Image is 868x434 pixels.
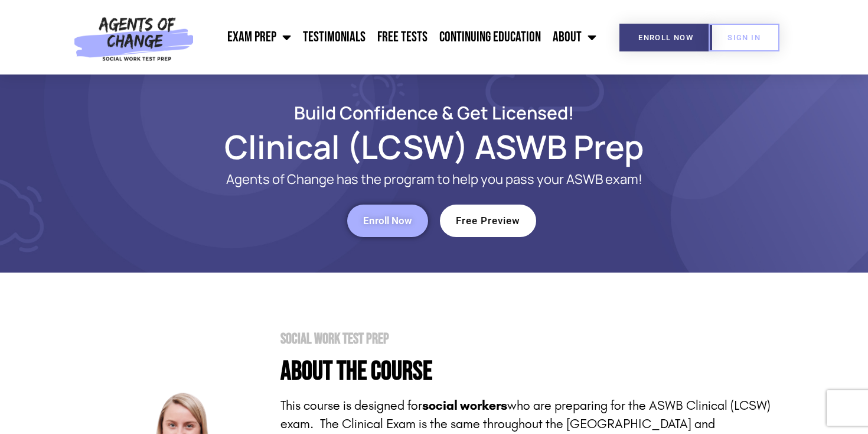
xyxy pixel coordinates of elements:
[727,34,761,41] span: SIGN IN
[297,22,371,52] a: Testimonials
[280,358,771,385] h4: About the Course
[97,104,771,121] h2: Build Confidence & Get Licensed!
[145,172,723,187] p: Agents of Change has the program to help you pass your ASWB exam!
[347,205,428,237] a: Enroll Now
[363,216,412,226] span: Enroll Now
[422,398,507,413] strong: social workers
[547,22,602,52] a: About
[619,24,712,51] a: Enroll Now
[200,22,602,52] nav: Menu
[221,22,297,52] a: Exam Prep
[371,22,433,52] a: Free Tests
[97,133,771,160] h1: Clinical (LCSW) ASWB Prep
[433,22,547,52] a: Continuing Education
[280,332,771,346] h2: Social Work Test Prep
[638,34,693,41] span: Enroll Now
[709,24,779,51] a: SIGN IN
[440,205,536,237] a: Free Preview
[456,216,520,226] span: Free Preview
